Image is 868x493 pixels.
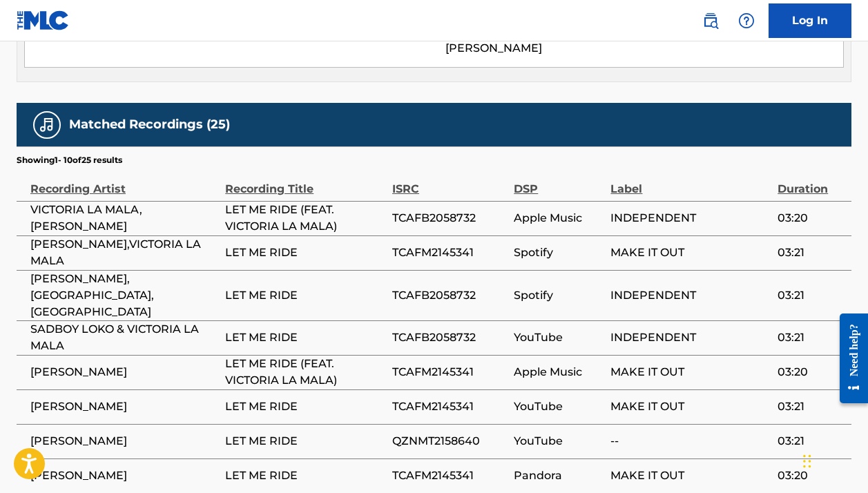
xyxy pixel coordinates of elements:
iframe: Resource Center [829,300,868,418]
span: INDEPENDENT [610,329,771,346]
span: 03:21 [778,433,845,449]
a: Log In [769,3,851,38]
span: LET ME RIDE [225,398,385,415]
span: [PERSON_NAME] [30,398,218,415]
span: TCAFB2058732 [392,210,507,226]
span: LET ME RIDE [225,467,385,484]
span: YouTube [514,433,604,449]
span: Apple Music [514,364,604,380]
span: 03:21 [778,287,845,304]
span: Pandora [514,467,604,484]
span: MAKE IT OUT [610,398,771,415]
img: help [738,12,755,29]
span: LET ME RIDE [225,244,385,261]
span: MAKE IT OUT [610,244,771,261]
img: search [702,12,719,29]
span: 03:20 [778,467,845,484]
div: Recording Artist [30,166,218,197]
span: [PERSON_NAME] [30,467,218,484]
span: MAKE IT OUT [610,467,771,484]
span: -- [610,433,771,449]
span: SADBOY LOKO & VICTORIA LA MALA [30,321,218,354]
span: TCAFM2145341 [392,398,507,415]
span: TCAFB2058732 [392,287,507,304]
span: TCAFB2058732 [392,329,507,346]
span: 03:21 [778,329,845,346]
div: DSP [514,166,604,197]
span: LET ME RIDE [225,433,385,449]
p: Showing 1 - 10 of 25 results [17,154,122,166]
span: 03:20 [778,210,845,226]
span: [PERSON_NAME] [30,433,218,449]
span: QZNMT2158640 [392,433,507,449]
span: INDEPENDENT [610,210,771,226]
span: MAKE IT OUT [610,364,771,380]
span: TCAFM2145341 [392,467,507,484]
a: Public Search [697,7,724,35]
div: ISRC [392,166,507,197]
span: [PERSON_NAME] [30,364,218,380]
span: Spotify [514,244,604,261]
iframe: Chat Widget [799,427,868,493]
span: Spotify [514,287,604,304]
span: [PERSON_NAME],VICTORIA LA MALA [30,236,218,269]
span: LET ME RIDE [225,287,385,304]
div: Drag [803,441,811,482]
span: INDEPENDENT [610,287,771,304]
span: YouTube [514,329,604,346]
div: Help [733,7,760,35]
span: [PERSON_NAME], [GEOGRAPHIC_DATA], [GEOGRAPHIC_DATA] [30,271,218,320]
span: VICTORIA LA MALA, [PERSON_NAME] [30,202,218,235]
span: TCAFM2145341 [392,364,507,380]
span: YouTube [514,398,604,415]
div: Duration [778,166,845,197]
div: Recording Title [225,166,385,197]
span: 03:21 [778,244,845,261]
img: Matched Recordings [39,117,55,133]
h5: Matched Recordings (25) [69,117,230,133]
div: Label [610,166,771,197]
span: LET ME RIDE (FEAT. VICTORIA LA MALA) [225,356,385,389]
span: 03:21 [778,398,845,415]
span: LET ME RIDE (FEAT. VICTORIA LA MALA) [225,202,385,235]
span: Apple Music [514,210,604,226]
img: MLC Logo [17,10,70,30]
span: 03:20 [778,364,845,380]
span: TCAFM2145341 [392,244,507,261]
span: LET ME RIDE [225,329,385,346]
